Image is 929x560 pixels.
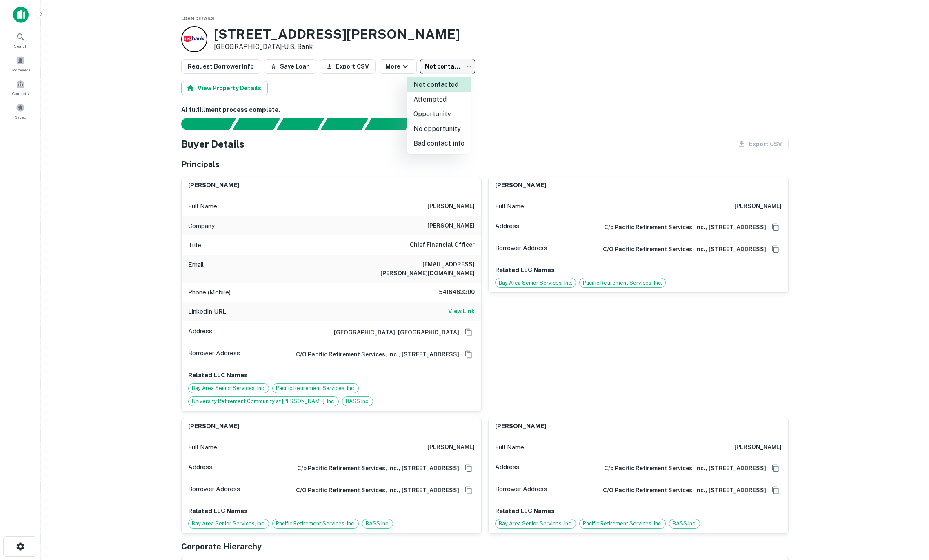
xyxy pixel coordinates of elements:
[407,136,471,151] li: Bad contact info
[888,495,929,534] iframe: Chat Widget
[407,92,471,107] li: Attempted
[407,77,471,92] li: Not contacted
[407,122,471,136] li: No opportunity
[407,107,471,122] li: Opportunity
